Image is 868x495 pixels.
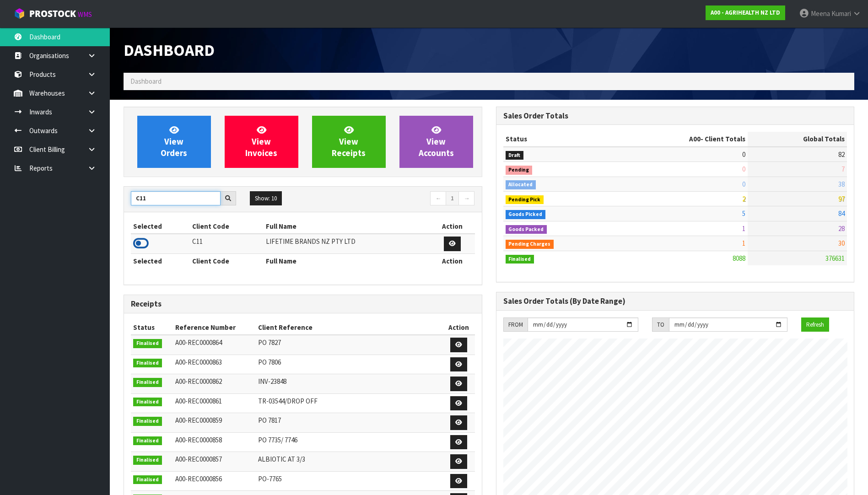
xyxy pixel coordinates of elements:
[419,124,454,159] span: View Accounts
[264,234,430,253] td: LIFETIME BRANDS NZ PTY LTD
[130,77,162,86] span: Dashboard
[245,124,277,159] span: View Invoices
[733,254,745,263] span: 8088
[133,475,162,484] span: Finalised
[250,191,282,206] button: Show: 10
[131,191,221,205] input: Search clients
[506,240,554,249] span: Pending Charges
[225,116,298,168] a: ViewInvoices
[175,397,222,405] span: A00-REC0000861
[706,5,785,20] a: A00 - AGRIHEALTH NZ LTD
[133,398,162,407] span: Finalised
[14,8,25,19] img: cube-alt.png
[506,166,533,175] span: Pending
[175,455,222,463] span: A00-REC0000857
[458,191,474,206] a: →
[430,219,474,234] th: Action
[503,297,847,306] h3: Sales Order Totals (By Date Range)
[175,436,222,444] span: A00-REC0000858
[443,320,475,335] th: Action
[137,116,211,168] a: ViewOrders
[506,225,547,234] span: Goods Packed
[748,132,847,146] th: Global Totals
[312,116,386,168] a: ViewReceipts
[133,359,162,368] span: Finalised
[133,378,162,387] span: Finalised
[175,358,222,366] span: A00-REC0000863
[29,8,76,20] span: ProStock
[617,132,748,146] th: - Client Totals
[506,210,546,219] span: Goods Picked
[838,239,845,247] span: 30
[131,219,190,234] th: Selected
[133,417,162,426] span: Finalised
[811,9,830,18] span: Meena
[258,377,286,386] span: INV-23848
[256,320,443,335] th: Client Reference
[430,253,474,268] th: Action
[124,40,215,60] span: Dashboard
[258,397,318,405] span: TR-03544/DROP OFF
[78,10,92,19] small: WMS
[131,253,190,268] th: Selected
[506,195,544,204] span: Pending Pick
[841,165,845,173] span: 7
[742,165,745,173] span: 0
[506,255,534,264] span: Finalised
[264,253,430,268] th: Full Name
[838,194,845,203] span: 97
[801,317,829,332] button: Refresh
[332,124,366,159] span: View Receipts
[161,124,187,159] span: View Orders
[503,132,617,146] th: Status
[258,436,297,444] span: PO 7735/ 7746
[258,474,282,483] span: PO-7765
[310,191,475,207] nav: Page navigation
[446,191,459,206] a: 1
[131,300,475,308] h3: Receipts
[838,180,845,188] span: 38
[506,180,536,189] span: Allocated
[838,150,845,159] span: 82
[742,224,745,233] span: 1
[190,219,264,234] th: Client Code
[133,339,162,348] span: Finalised
[742,239,745,247] span: 1
[133,436,162,446] span: Finalised
[175,474,222,483] span: A00-REC0000856
[430,191,446,206] a: ←
[742,209,745,218] span: 5
[175,338,222,347] span: A00-REC0000864
[838,209,845,218] span: 84
[742,150,745,159] span: 0
[175,416,222,425] span: A00-REC0000859
[190,234,264,253] td: C11
[689,135,701,143] span: A00
[506,151,524,160] span: Draft
[838,224,845,233] span: 28
[711,9,780,16] strong: A00 - AGRIHEALTH NZ LTD
[258,416,281,425] span: PO 7817
[173,320,255,335] th: Reference Number
[652,317,669,332] div: TO
[503,112,847,120] h3: Sales Order Totals
[831,9,851,18] span: Kumari
[503,317,528,332] div: FROM
[131,320,173,335] th: Status
[175,377,222,386] span: A00-REC0000862
[742,194,745,203] span: 2
[264,219,430,234] th: Full Name
[399,116,473,168] a: ViewAccounts
[742,180,745,188] span: 0
[258,338,281,347] span: PO 7827
[825,254,845,263] span: 376631
[258,358,281,366] span: PO 7806
[133,456,162,465] span: Finalised
[190,253,264,268] th: Client Code
[258,455,305,463] span: ALBIOTIC AT 3/3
